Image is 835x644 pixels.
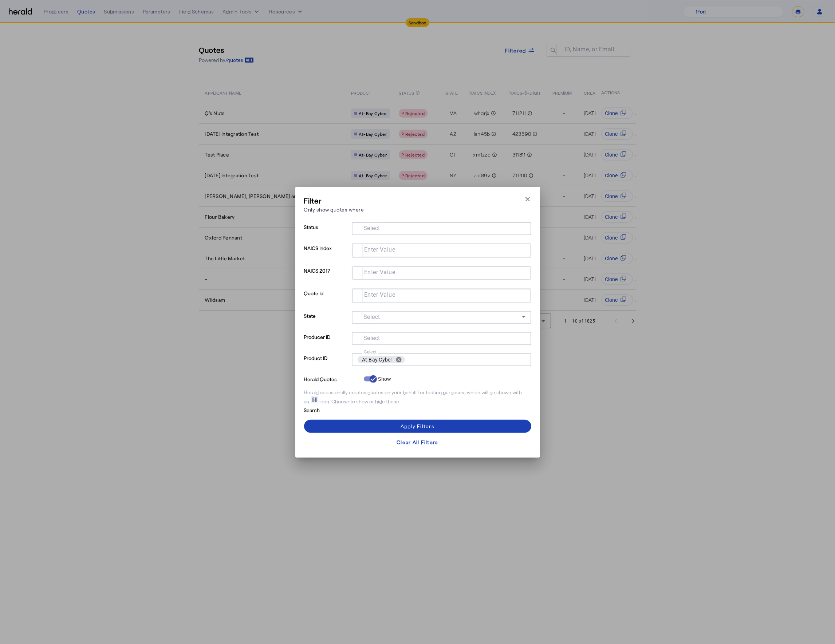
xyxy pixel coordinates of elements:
[362,356,393,363] span: At-Bay Cyber
[364,291,395,298] mat-label: Enter Value
[358,245,525,254] mat-chip-grid: Selection
[304,374,361,383] p: Herald Quotes
[358,333,525,342] mat-chip-grid: Selection
[393,356,405,363] button: remove At-Bay Cyber
[358,224,525,232] mat-chip-grid: Selection
[304,195,364,206] h3: Filter
[304,243,349,266] p: NAICS Index
[363,313,380,320] mat-label: Select
[304,436,531,449] button: Clear All Filters
[377,375,391,383] label: Show
[304,266,349,288] p: NAICS 2017
[304,405,361,414] p: Search
[401,422,434,430] div: Apply Filters
[304,222,349,243] p: Status
[304,420,531,433] button: Apply Filters
[358,355,525,365] mat-chip-grid: Selection
[304,206,364,213] p: Only show quotes where
[304,353,349,374] p: Product ID
[358,268,525,277] mat-chip-grid: Selection
[364,269,395,276] mat-label: Enter Value
[364,349,377,355] mat-label: Select
[304,332,349,353] p: Producer ID
[358,291,525,299] mat-chip-grid: Selection
[363,225,380,232] mat-label: Select
[304,311,349,332] p: State
[397,438,438,446] div: Clear All Filters
[363,335,380,341] mat-label: Select
[304,389,531,405] div: Herald occasionally creates quotes on your behalf for testing purposes, which will be shown with ...
[364,246,395,253] mat-label: Enter Value
[304,288,349,311] p: Quote Id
